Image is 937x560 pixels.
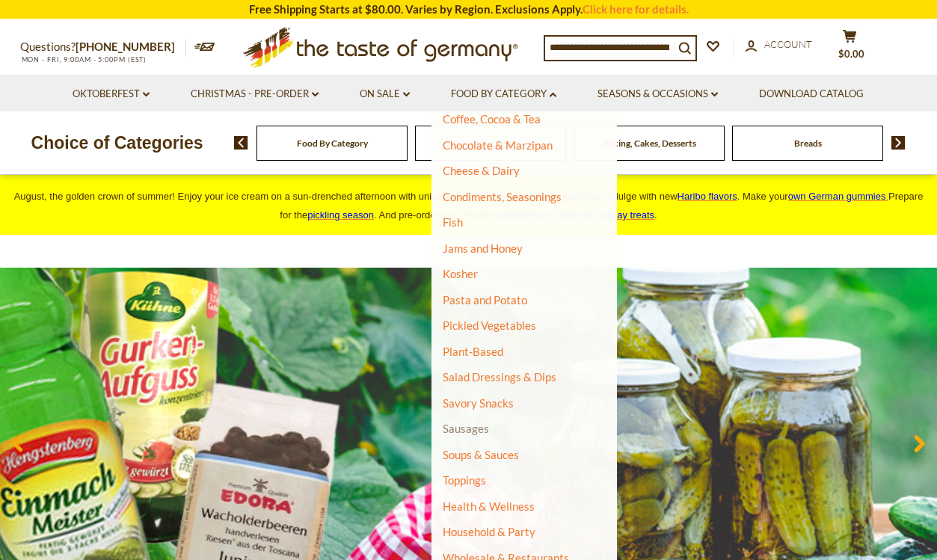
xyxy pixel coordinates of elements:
[583,2,689,16] a: Click here for details.
[443,521,535,542] a: Household & Party
[360,86,410,102] a: On Sale
[443,473,486,487] a: Toppings
[20,37,186,57] p: Questions?
[443,215,463,229] a: Fish
[838,48,864,60] span: $0.00
[451,86,556,102] a: Food By Category
[191,86,319,102] a: Christmas - PRE-ORDER
[443,345,503,358] a: Plant-Based
[443,496,535,517] a: Health & Wellness
[603,138,696,149] a: Baking, Cakes, Desserts
[891,136,906,150] img: next arrow
[443,190,562,203] a: Condiments, Seasonings
[76,40,175,53] a: [PHONE_NUMBER]
[759,86,864,102] a: Download Catalog
[14,191,924,221] span: August, the golden crown of summer! Enjoy your ice cream on a sun-drenched afternoon with unique ...
[678,191,737,202] a: Haribo flavors
[764,38,812,50] span: Account
[20,55,147,64] span: MON - FRI, 9:00AM - 5:00PM (EST)
[443,164,520,177] a: Cheese & Dairy
[443,293,527,307] a: Pasta and Potato
[73,86,150,102] a: Oktoberfest
[746,37,812,53] a: Account
[234,136,248,150] img: previous arrow
[788,191,886,202] span: own German gummies
[788,191,888,202] a: own German gummies.
[828,29,873,67] button: $0.00
[443,112,541,126] a: Coffee, Cocoa & Tea
[443,448,519,461] a: Soups & Sauces
[443,370,556,384] a: Salad Dressings & Dips
[597,86,718,102] a: Seasons & Occasions
[443,396,514,410] a: Savory Snacks
[297,138,368,149] a: Food By Category
[443,422,489,435] a: Sausages
[443,241,523,255] a: Jams and Honey
[794,138,822,149] a: Breads
[443,319,536,332] a: Pickled Vegetables
[443,267,478,280] a: Kosher
[307,209,374,221] a: pickling season
[443,138,553,152] a: Chocolate & Marzipan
